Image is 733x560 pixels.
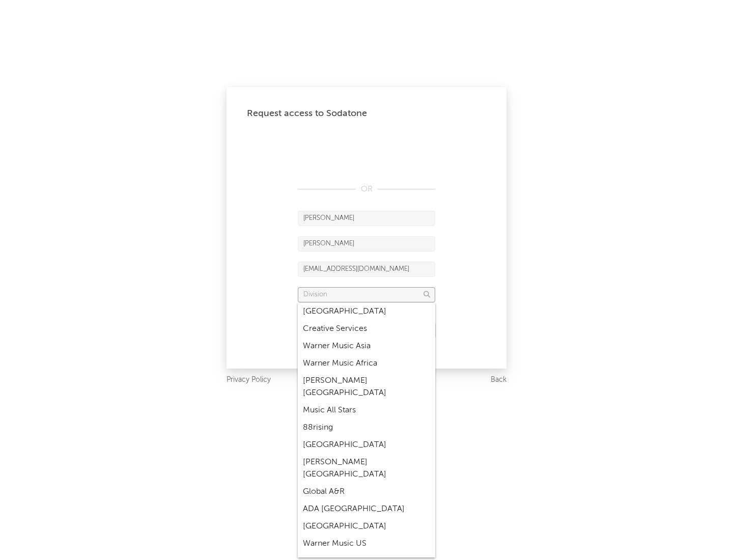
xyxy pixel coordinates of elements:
[298,320,435,338] div: Creative Services
[298,372,435,402] div: [PERSON_NAME] [GEOGRAPHIC_DATA]
[298,419,435,436] div: 88rising
[298,535,435,552] div: Warner Music US
[491,374,506,386] a: Back
[298,355,435,372] div: Warner Music Africa
[298,483,435,500] div: Global A&R
[298,303,435,320] div: [GEOGRAPHIC_DATA]
[247,107,486,120] div: Request access to Sodatone
[298,518,435,535] div: [GEOGRAPHIC_DATA]
[298,338,435,355] div: Warner Music Asia
[298,183,435,195] div: OR
[298,236,435,251] input: Last Name
[298,454,435,483] div: [PERSON_NAME] [GEOGRAPHIC_DATA]
[298,402,435,419] div: Music All Stars
[298,436,435,454] div: [GEOGRAPHIC_DATA]
[227,374,271,386] a: Privacy Policy
[298,287,435,302] input: Division
[298,500,435,518] div: ADA [GEOGRAPHIC_DATA]
[298,262,435,277] input: Email
[298,211,435,226] input: First Name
